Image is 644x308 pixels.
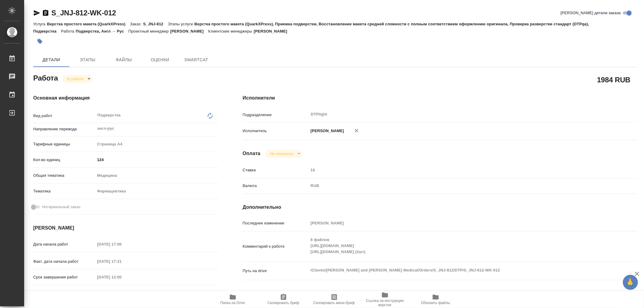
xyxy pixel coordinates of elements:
p: Тарифные единицы [33,141,95,147]
p: Верстка простого макета (QuarkXPress), Приемка подверстки, Восстановление макета средней сложност... [33,22,589,33]
span: SmartCat [182,56,211,64]
p: Путь на drive [243,268,309,274]
button: Добавить тэг [33,35,46,48]
span: Скопировать мини-бриф [313,301,355,305]
div: Страница А4 [95,139,219,149]
p: Срок завершения работ [33,274,95,280]
span: Ссылка на инструкции верстки [363,299,407,307]
p: Общая тематика [33,173,95,179]
p: [PERSON_NAME] [309,128,344,134]
button: Папка на Drive [207,291,258,308]
div: В работе [62,75,93,83]
div: RUB [309,181,604,191]
input: Пустое поле [95,257,148,266]
input: ✎ Введи что-нибудь [95,155,219,164]
p: Комментарий к работе [243,243,309,249]
p: Ставка [243,167,309,173]
div: Медицина [95,170,219,181]
p: Вид работ [33,113,95,119]
span: 🙏 [625,276,636,289]
p: [PERSON_NAME] [170,29,208,33]
h4: Основная информация [33,94,219,102]
p: Последнее изменение [243,220,309,226]
button: В работе [66,76,85,81]
p: Услуга [33,22,47,26]
span: Детали [37,56,66,64]
p: Факт. дата начала работ [33,259,95,265]
div: В работе [265,150,302,158]
p: Подразделение [243,112,309,118]
p: Кол-во единиц [33,157,95,163]
p: Направление перевода [33,126,95,132]
p: Работа [61,29,76,33]
span: Обновить файлы [421,301,450,305]
h2: Работа [33,72,58,83]
button: Не оплачена [268,151,295,156]
input: Пустое поле [95,240,148,249]
button: 🙏 [623,275,638,290]
p: Этапы услуги [168,22,194,26]
input: Пустое поле [309,219,604,227]
button: Скопировать ссылку [42,9,49,17]
button: Скопировать бриф [258,291,309,308]
h4: [PERSON_NAME] [33,224,219,232]
p: Клиентские менеджеры [208,29,254,33]
span: Скопировать бриф [268,301,299,305]
p: [PERSON_NAME] [254,29,292,33]
button: Обновить файлы [410,291,461,308]
textarea: /Clients/[PERSON_NAME] and [PERSON_NAME] Medical/Orders/S_JNJ-812/DTP/S_JNJ-812-WK-012 [309,265,604,275]
p: Заказ: [130,22,143,26]
span: Оценки [146,56,175,64]
span: Этапы [73,56,102,64]
button: Ссылка на инструкции верстки [360,291,410,308]
button: Скопировать мини-бриф [309,291,360,308]
button: Удалить исполнителя [350,124,363,137]
span: Нотариальный заказ [42,204,80,210]
p: Проектный менеджер [128,29,170,33]
span: Файлы [109,56,138,64]
p: Исполнитель [243,128,309,134]
div: Фармацевтика [95,186,219,196]
span: Папка на Drive [220,301,245,305]
textarea: 8 файлов [URL][DOMAIN_NAME] [URL][DOMAIN_NAME] (2шт) [309,235,604,257]
p: Тематика [33,188,95,194]
p: Дата начала работ [33,241,95,247]
p: Валюта [243,183,309,189]
span: [PERSON_NAME] детали заказа [561,10,621,16]
input: Пустое поле [309,166,604,174]
p: Подверстка, Англ → Рус [76,29,129,33]
h4: Оплата [243,150,261,157]
button: Скопировать ссылку для ЯМессенджера [33,9,40,17]
h4: Дополнительно [243,204,637,211]
p: S_JNJ-812 [143,22,168,26]
input: Пустое поле [95,273,148,281]
a: S_JNJ-812-WK-012 [51,9,116,17]
h2: 1984 RUB [597,75,630,85]
p: Верстка простого макета (QuarkXPress) [47,22,130,26]
h4: Исполнители [243,94,637,102]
